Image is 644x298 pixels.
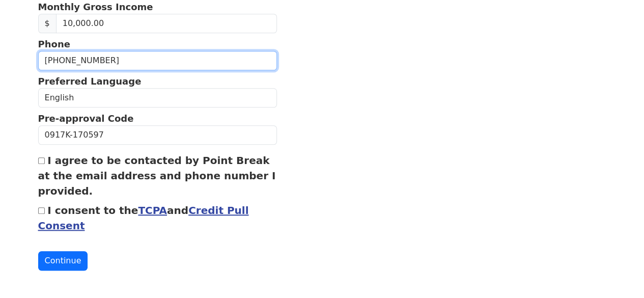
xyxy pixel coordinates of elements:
[38,76,142,87] strong: Preferred Language
[38,251,88,270] button: Continue
[38,125,277,145] input: Pre-approval Code
[38,14,57,33] span: $
[38,113,134,124] strong: Pre-approval Code
[38,154,276,197] label: I agree to be contacted by Point Break at the email address and phone number I provided.
[56,14,277,33] input: Monthly Gross Income
[38,39,70,49] strong: Phone
[138,204,167,216] a: TCPA
[38,51,277,70] input: (___) ___-____
[38,204,249,232] label: I consent to the and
